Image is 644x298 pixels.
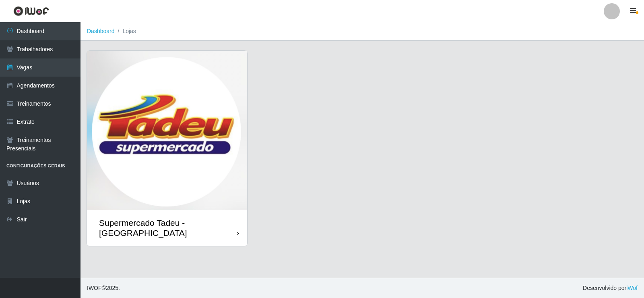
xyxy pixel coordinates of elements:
[626,285,638,291] a: iWof
[13,6,49,16] img: CoreUI Logo
[87,285,102,291] span: IWOF
[80,22,644,41] nav: breadcrumb
[99,218,237,238] div: Supermercado Tadeu - [GEOGRAPHIC_DATA]
[87,51,247,210] img: cardImg
[583,284,638,292] span: Desenvolvido por
[87,284,120,292] span: © 2025 .
[115,27,136,35] li: Lojas
[87,28,115,34] a: Dashboard
[87,51,247,246] a: Supermercado Tadeu - [GEOGRAPHIC_DATA]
